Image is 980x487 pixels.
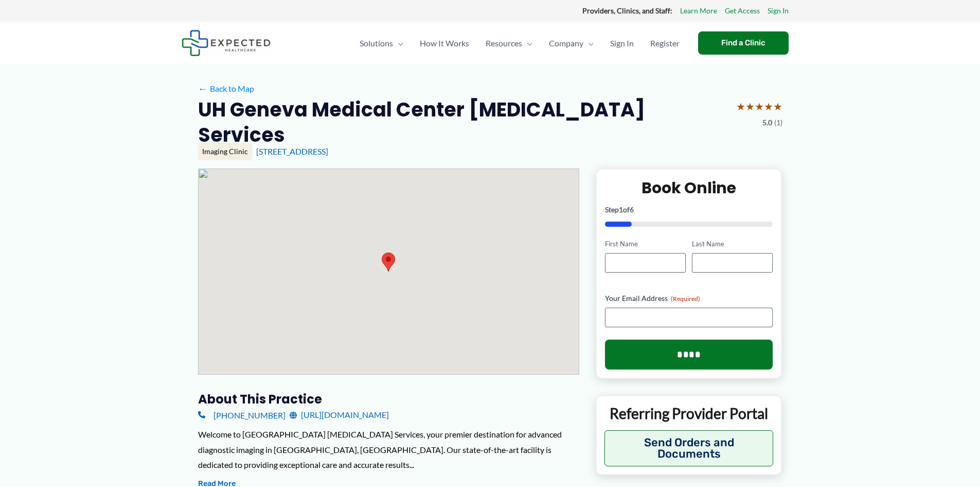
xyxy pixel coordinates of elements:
[420,25,469,61] span: How It Works
[522,25,532,61] span: Menu Toggle
[755,97,764,116] span: ★
[605,293,773,304] label: Your Email Address
[198,407,286,423] a: [PHONE_NUMBER]
[393,25,403,61] span: Menu Toggle
[671,295,700,303] span: (Required)
[198,143,252,160] div: Imaging Clinic
[773,97,782,116] span: ★
[486,25,522,61] span: Resources
[680,4,717,18] a: Learn More
[774,116,782,129] span: (1)
[698,31,789,55] a: Find a Clinic
[360,25,393,61] span: Solutions
[541,25,602,61] a: CompanyMenu Toggle
[182,30,271,56] img: Expected Healthcare Logo - side, dark font, small
[256,146,328,156] a: [STREET_ADDRESS]
[583,25,594,61] span: Menu Toggle
[198,427,579,473] div: Welcome to [GEOGRAPHIC_DATA] [MEDICAL_DATA] Services, your premier destination for advanced diagn...
[762,116,772,129] span: 5.0
[605,239,686,249] label: First Name
[198,391,579,407] h3: About this practice
[198,81,254,96] a: ←Back to Map
[351,25,688,61] nav: Primary Site Navigation
[604,430,774,466] button: Send Orders and Documents
[582,6,672,15] strong: Providers, Clinics, and Staff:
[736,97,745,116] span: ★
[619,205,623,214] span: 1
[630,205,634,214] span: 6
[605,178,773,198] h2: Book Online
[692,239,773,249] label: Last Name
[604,404,774,423] p: Referring Provider Portal
[412,25,477,61] a: How It Works
[745,97,755,116] span: ★
[768,4,789,18] a: Sign In
[725,4,760,18] a: Get Access
[198,83,208,93] span: ←
[198,97,728,148] h2: UH Geneva Medical Center [MEDICAL_DATA] Services
[290,407,389,423] a: [URL][DOMAIN_NAME]
[605,206,773,213] p: Step of
[602,25,642,61] a: Sign In
[610,25,634,61] span: Sign In
[642,25,688,61] a: Register
[477,25,541,61] a: ResourcesMenu Toggle
[549,25,583,61] span: Company
[351,25,412,61] a: SolutionsMenu Toggle
[650,25,680,61] span: Register
[764,97,773,116] span: ★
